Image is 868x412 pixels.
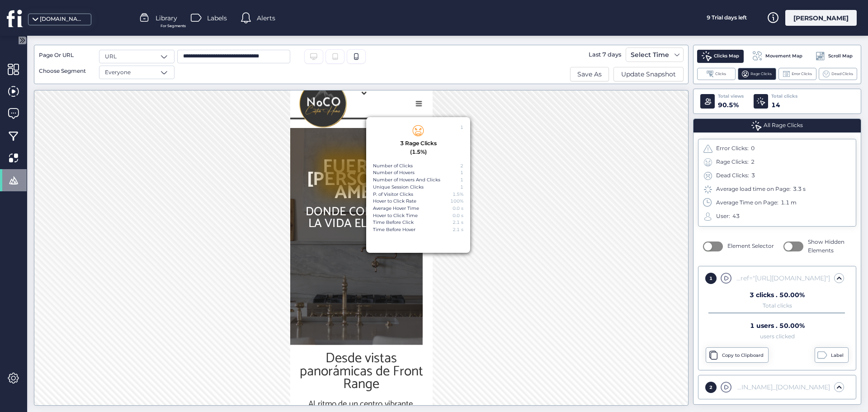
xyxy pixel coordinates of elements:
[734,382,830,392] div: [DOMAIN_NAME]_[DOMAIN_NAME]_[DOMAIN_NAME]_container.jupiter-donut-._.jupiter-donut-height-full [D...
[39,67,93,76] div: Choose Segment
[373,205,419,212] div: Average Hover Time
[257,13,275,23] span: Alerts
[400,139,437,148] div: 3 Rage Clicks
[613,67,684,81] button: Update Snapshot
[716,212,730,221] span: User:
[12,337,174,401] font: Desde vistas panorámicas de Front Range
[373,198,416,205] div: Hover to Click Rate
[718,93,744,100] div: Total views
[570,67,609,81] button: Save As
[20,147,154,188] font: Donde comienza la vida elevada
[453,191,463,198] div: 1.5%
[831,352,846,359] div: Label
[460,176,463,184] div: 1
[792,71,812,77] span: Error Clicks
[760,335,795,339] div: users clicked
[771,100,797,110] div: 14
[373,226,415,233] div: Time Before Hover
[751,171,755,180] div: 3
[715,71,726,77] span: Clicks
[831,71,853,77] span: Dead Clicks
[716,185,791,194] span: Average load time on Page:
[453,226,463,233] div: 2.1 s
[460,169,463,176] div: 1
[808,238,851,255] span: Show Hidden Elements
[373,162,413,170] div: Number of Clicks
[727,242,774,251] span: Element Selector
[460,124,463,131] div: 1
[764,121,803,130] span: All Rage Clicks
[722,352,766,359] div: Copy to Clipboard
[751,144,755,153] div: 0
[373,176,440,184] div: Number of Hovers And Clicks
[828,52,853,60] span: Scroll Map
[460,162,463,170] div: 2
[793,185,806,194] div: 3.3 s
[765,52,802,60] span: Movement Map
[750,322,805,329] div: 1 users . 50.00%
[705,382,717,393] div: 2
[621,69,676,79] span: Update Snapshot
[453,219,463,226] div: 2.1 s
[373,191,413,198] div: P. of Visitor Clicks
[628,49,671,60] div: Select Time
[156,13,177,23] span: Library
[763,304,792,308] div: Total clicks
[410,148,427,156] div: (1.5%)
[160,23,186,29] span: For Segments
[718,100,744,110] div: 90.5%
[750,71,772,77] span: Rage Clicks
[453,205,463,212] div: 0.0 s
[716,158,749,166] span: Rage Clicks:
[714,52,739,60] span: Clicks Map
[21,81,152,156] font: Fuerte [PERSON_NAME]
[39,51,93,60] div: Page Or URL
[373,169,415,176] div: Number of Hovers
[373,184,424,191] div: Unique Session Clicks
[40,15,85,24] div: [DOMAIN_NAME]
[373,212,418,219] div: Hover to Click Time
[771,93,797,100] div: Total clicks
[450,198,463,205] div: 100%
[705,273,717,284] div: 1
[586,47,623,62] div: Last 7 days
[732,212,740,221] div: 43
[207,13,227,23] span: Labels
[105,68,131,77] span: Everyone
[453,212,463,219] div: 0.0 s
[693,10,760,26] div: 9 Trial days left
[716,199,778,207] span: Average Time on Page:
[751,158,755,166] div: 2
[373,219,414,226] div: Time Before Click
[734,273,830,283] div: div.mk-header-holder div.mk-header-inner.add-header-height div.mk-grid.header-grid div.header-log...
[105,52,117,61] span: URL
[460,184,463,191] div: 1
[716,144,749,153] span: Error Clicks:
[785,10,857,26] div: [PERSON_NAME]
[716,171,749,180] span: Dead Clicks:
[30,71,47,88] div: 2
[577,69,602,79] span: Save As
[781,199,797,207] div: 1.1 m
[750,292,805,298] div: 3 clicks . 50.00%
